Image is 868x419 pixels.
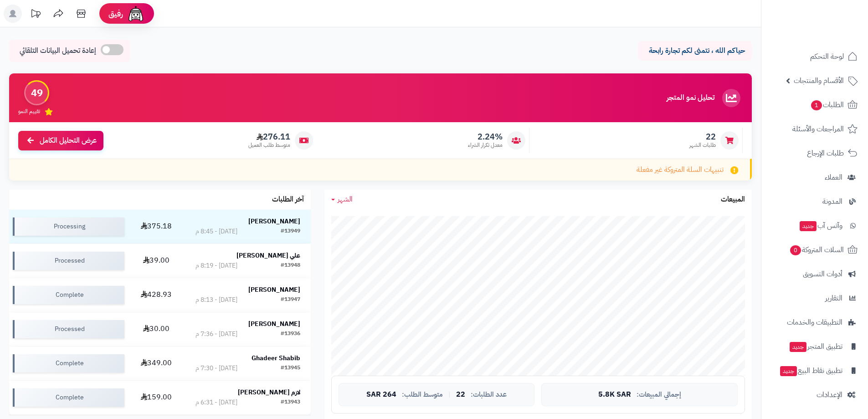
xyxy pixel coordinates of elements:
[128,381,185,414] td: 159.00
[767,239,863,261] a: السلات المتروكة0
[195,330,237,339] div: [DATE] - 7:36 م
[20,46,96,56] span: إعادة تحميل البيانات التلقائي
[689,132,716,142] span: 22
[195,398,237,407] div: [DATE] - 6:31 م
[767,336,863,357] a: تطبيق المتجرجديد
[767,166,863,188] a: العملاء
[281,330,300,339] div: #13936
[128,210,185,243] td: 375.18
[689,141,716,149] span: طلبات الشهر
[789,340,842,353] span: تطبيق المتجر
[767,263,863,285] a: أدوات التسويق
[195,295,237,305] div: [DATE] - 8:13 م
[128,278,185,312] td: 428.93
[195,227,237,236] div: [DATE] - 8:45 م
[800,221,817,231] span: جديد
[767,118,863,140] a: المراجعات والأسئلة
[790,342,806,352] span: جديد
[248,285,300,295] strong: [PERSON_NAME]
[767,215,863,237] a: وآتس آبجديد
[637,391,681,398] span: إجمالي المبيعات:
[128,347,185,380] td: 349.00
[402,391,443,398] span: متوسط الطلب:
[817,388,842,401] span: الإعدادات
[637,165,724,175] span: تنبيهات السلة المتروكة غير مفعلة
[790,245,801,255] span: 0
[252,353,300,363] strong: Ghadeer Shabib
[24,5,47,25] a: تحديثات المنصة
[108,8,123,19] span: رفيق
[248,141,290,149] span: متوسط طلب العميل
[811,100,822,110] span: 1
[794,74,844,87] span: الأقسام والمنتجات
[767,287,863,309] a: التقارير
[721,196,745,204] h3: المبيعات
[281,261,300,270] div: #13948
[787,316,842,329] span: التطبيقات والخدمات
[13,354,124,372] div: Complete
[767,94,863,116] a: الطلبات1
[822,195,842,208] span: المدونة
[803,268,842,280] span: أدوات التسويق
[13,286,124,304] div: Complete
[825,292,842,305] span: التقارير
[272,196,304,204] h3: آخر الطلبات
[780,366,797,376] span: جديد
[281,398,300,407] div: #13943
[13,388,124,407] div: Complete
[13,217,124,236] div: Processing
[468,132,503,142] span: 2.24%
[667,94,714,102] h3: تحليل نمو المتجر
[792,123,844,135] span: المراجعات والأسئلة
[767,384,863,406] a: الإعدادات
[810,98,844,111] span: الطلبات
[13,320,124,338] div: Processed
[767,142,863,164] a: طلبات الإرجاع
[471,391,507,398] span: عدد الطلبات:
[767,191,863,212] a: المدونة
[281,364,300,373] div: #13945
[338,194,353,205] span: الشهر
[448,391,451,398] span: |
[40,135,97,146] span: عرض التحليل الكامل
[128,244,185,278] td: 39.00
[18,131,103,150] a: عرض التحليل الكامل
[13,252,124,270] div: Processed
[767,360,863,382] a: تطبيق نقاط البيعجديد
[248,217,300,226] strong: [PERSON_NAME]
[598,391,631,399] span: 5.8K SAR
[236,251,300,260] strong: علي [PERSON_NAME]
[825,171,842,184] span: العملاء
[810,50,844,63] span: لوحة التحكم
[281,227,300,236] div: #13949
[18,108,40,115] span: تقييم النمو
[807,147,844,160] span: طلبات الإرجاع
[767,46,863,67] a: لوحة التحكم
[366,391,396,399] span: 264 SAR
[468,141,503,149] span: معدل تكرار الشراء
[248,132,290,142] span: 276.11
[248,319,300,329] strong: [PERSON_NAME]
[281,295,300,305] div: #13947
[331,194,353,205] a: الشهر
[238,388,300,397] strong: لازم [PERSON_NAME]
[789,243,844,256] span: السلات المتروكة
[645,46,745,56] p: حياكم الله ، نتمنى لكم تجارة رابحة
[799,219,842,232] span: وآتس آب
[128,312,185,346] td: 30.00
[195,364,237,373] div: [DATE] - 7:30 م
[127,5,145,23] img: ai-face.png
[195,261,237,270] div: [DATE] - 8:19 م
[779,364,842,377] span: تطبيق نقاط البيع
[767,311,863,333] a: التطبيقات والخدمات
[456,391,465,399] span: 22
